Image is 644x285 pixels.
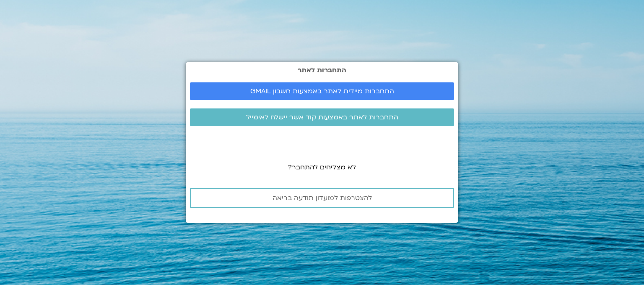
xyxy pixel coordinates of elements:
[190,82,454,100] a: התחברות מיידית לאתר באמצעות חשבון GMAIL
[190,66,454,74] h2: התחברות לאתר
[190,188,454,208] a: להצטרפות למועדון תודעה בריאה
[288,163,356,172] a: לא מצליחים להתחבר?
[190,108,454,126] a: התחברות לאתר באמצעות קוד אשר יישלח לאימייל
[250,87,394,95] span: התחברות מיידית לאתר באמצעות חשבון GMAIL
[273,194,372,202] span: להצטרפות למועדון תודעה בריאה
[246,113,398,121] span: התחברות לאתר באמצעות קוד אשר יישלח לאימייל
